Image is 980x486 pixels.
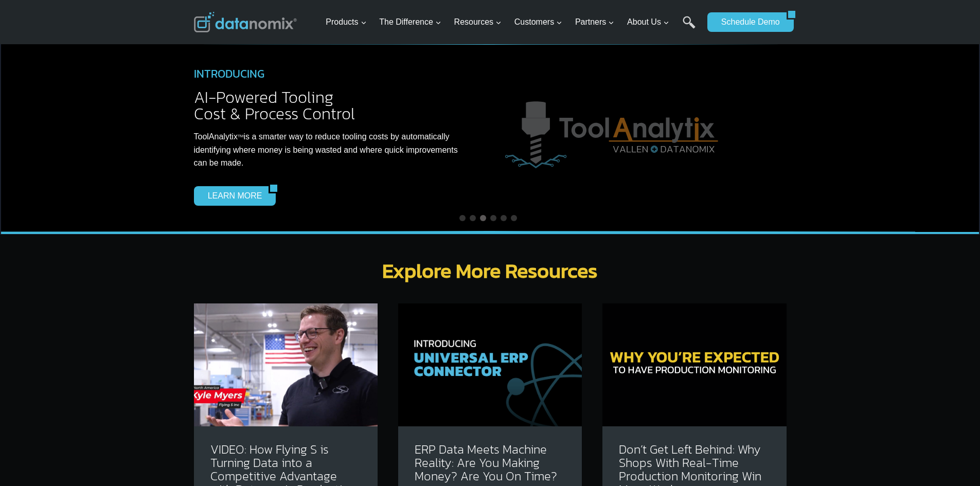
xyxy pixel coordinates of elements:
sup: TM [238,134,244,138]
span: Phone number [231,43,278,52]
span: Products [326,15,366,29]
a: Schedule Demo [707,12,787,32]
span: State/Region [231,127,271,136]
span: ToolAnalytix is a smarter way to reduce tooling costs by automatically identifying where money is... [194,132,458,167]
h4: INTRODUCING [194,65,461,83]
nav: Primary Navigation [322,6,702,39]
img: How the Datanomix Universal ERP Connector Transforms Job Performance & ERP Insights [398,303,582,426]
a: Terms [115,229,131,237]
img: VIDEO: How Flying S is Turning Data into a Competitive Advantage with Datanomix Production Monito... [194,303,378,426]
a: ERP Data Meets Machine Reality: Are You Making Money? Are You On Time? [415,440,557,485]
iframe: Popup CTA [5,304,170,481]
a: LEARN MORE [194,186,269,206]
a: Privacy Policy [140,229,173,237]
span: Last Name [231,1,264,10]
strong: Explore More Resources [382,255,598,286]
span: The Difference [379,15,441,29]
span: Customers [514,15,562,29]
span: About Us [627,15,669,29]
a: Search [683,16,696,39]
span: Partners [575,15,614,29]
img: Don’t Get Left Behind: Why Shops With Real-Time Production Monitoring Win More Work [602,303,786,426]
span: Resources [454,15,502,29]
img: Datanomix [194,12,297,32]
h2: AI-Powered Tooling Cost & Process Control [194,89,461,122]
img: ToolAnalytix - AI-Powered Tooling Cost & Process Control [498,96,735,176]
